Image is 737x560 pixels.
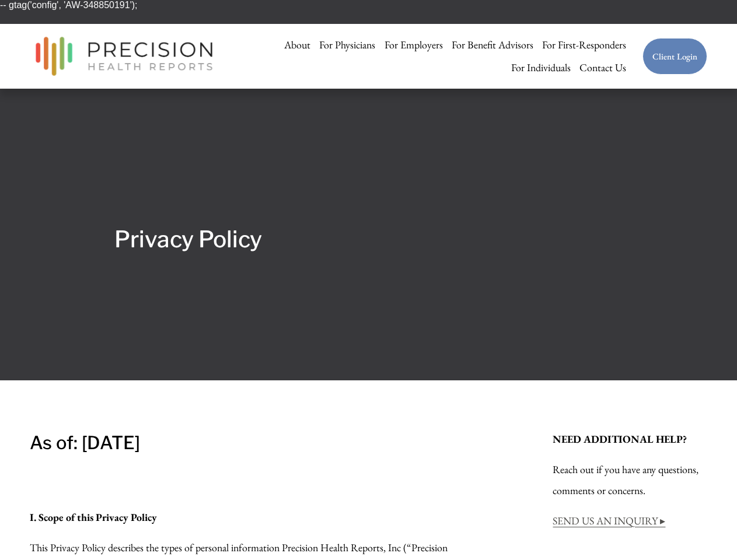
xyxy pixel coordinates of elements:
img: Precision Health Reports [30,32,219,81]
strong: NEED ADDITIONAL HELP? [553,432,687,446]
a: For Individuals [511,56,571,79]
a: Client Login [642,38,708,75]
p: Reach out if you have any questions, comments or concerns. [553,459,707,501]
strong: I. Scope of this Privacy Policy [30,510,157,524]
a: About [284,33,310,57]
a: SEND US AN INQUIRY ▸ [553,514,665,527]
a: For First-Responders [542,33,626,57]
a: For Employers [385,33,443,57]
a: Contact Us [579,56,626,79]
iframe: Chat Widget [679,504,737,560]
h3: As of: [DATE] [30,429,475,458]
h2: Privacy Policy [114,222,623,258]
a: For Physicians [319,33,375,57]
a: For Benefit Advisors [452,33,533,57]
